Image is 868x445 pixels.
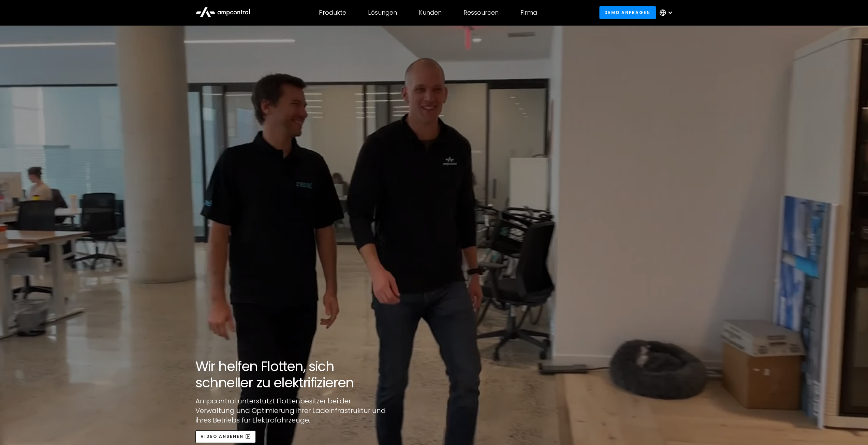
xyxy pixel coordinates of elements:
[419,9,442,16] div: Kunden
[368,9,397,16] div: Lösungen
[464,9,499,16] div: Ressourcen
[319,9,346,16] div: Produkte
[520,9,537,16] div: Firma
[599,6,656,19] a: Demo anfragen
